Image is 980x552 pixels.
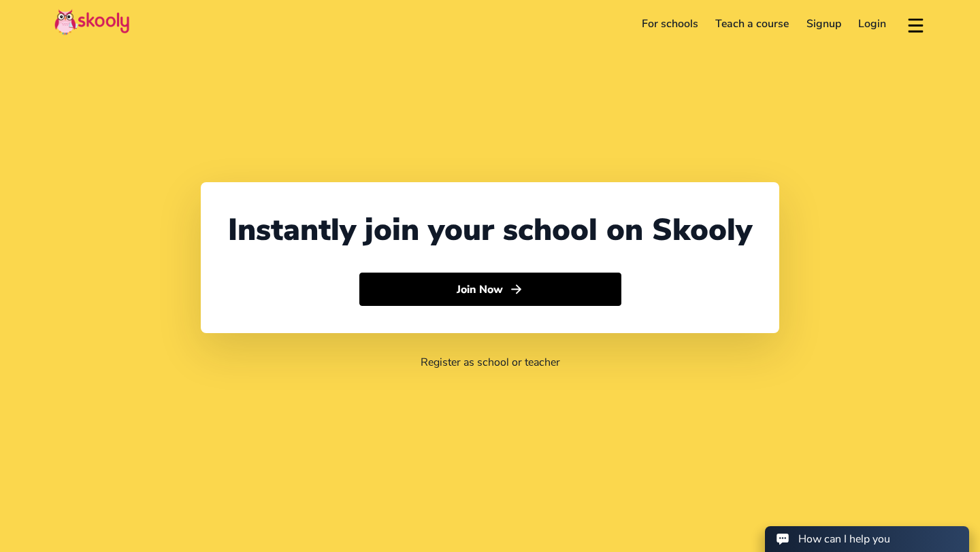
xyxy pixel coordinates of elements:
div: Instantly join your school on Skooly [228,209,752,251]
a: Register as school or teacher [421,355,560,370]
button: Join Nowarrow forward outline [359,273,621,307]
a: Signup [798,13,850,35]
a: For schools [633,13,707,35]
button: menu outline [906,13,926,35]
ion-icon: arrow forward outline [509,282,523,296]
a: Teach a course [706,13,798,35]
a: Login [850,13,896,35]
img: Skooly [54,9,129,35]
